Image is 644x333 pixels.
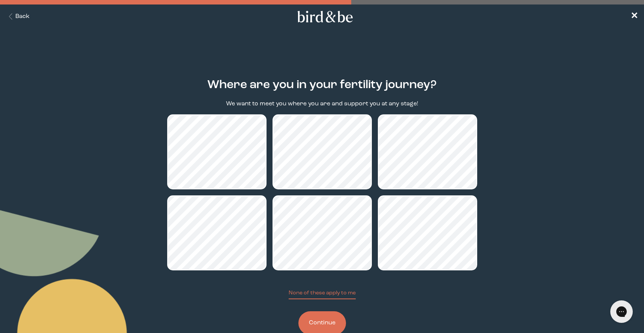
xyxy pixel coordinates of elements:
[631,10,638,23] a: ✕
[6,12,30,21] button: Back Button
[207,76,437,94] h2: Where are you in your fertility journey?
[631,12,638,21] span: ✕
[289,289,356,299] button: None of these apply to me
[607,298,637,325] iframe: Gorgias live chat messenger
[226,100,418,108] p: We want to meet you where you are and support you at any stage!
